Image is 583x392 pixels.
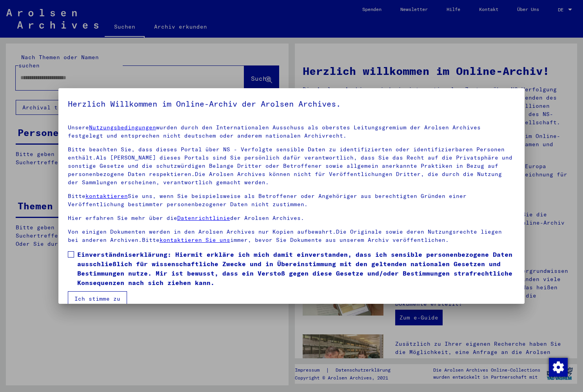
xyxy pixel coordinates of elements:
h5: Herzlich Willkommen im Online-Archiv der Arolsen Archives. [68,98,516,110]
button: Ich stimme zu [68,291,127,306]
a: Datenrichtlinie [177,214,230,221]
p: Bitte Sie uns, wenn Sie beispielsweise als Betroffener oder Angehöriger aus berechtigten Gründen ... [68,192,516,209]
a: kontaktieren Sie uns [160,236,230,243]
a: Nutzungsbedingungen [89,124,156,131]
p: Unsere wurden durch den Internationalen Ausschuss als oberstes Leitungsgremium der Arolsen Archiv... [68,123,516,140]
p: Hier erfahren Sie mehr über die der Arolsen Archives. [68,214,516,222]
a: kontaktieren [85,192,128,200]
img: Zustimmung ändern [549,358,568,377]
span: Einverständniserklärung: Hiermit erkläre ich mich damit einverstanden, dass ich sensible personen... [77,250,516,287]
div: Zustimmung ändern [548,358,567,376]
p: Bitte beachten Sie, dass dieses Portal über NS - Verfolgte sensible Daten zu identifizierten oder... [68,145,516,187]
p: Von einigen Dokumenten werden in den Arolsen Archives nur Kopien aufbewahrt.Die Originale sowie d... [68,228,516,244]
